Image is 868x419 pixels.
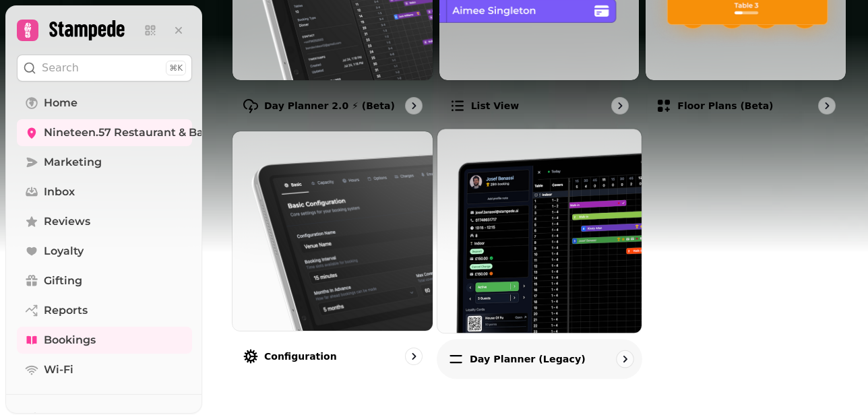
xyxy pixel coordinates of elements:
svg: go to [618,352,631,365]
p: Search [42,60,79,76]
span: Loyalty [44,243,84,259]
svg: go to [613,99,627,112]
span: Reviews [44,214,90,230]
a: Marketing [17,149,192,176]
a: Reviews [17,208,192,235]
p: Floor Plans (beta) [677,99,773,112]
span: Nineteen.57 Restaurant & Bar [44,125,208,141]
a: Loyalty [17,238,192,265]
img: Configuration [232,131,433,331]
span: Wi-Fi [44,362,73,378]
span: Reports [44,302,88,319]
span: Marketing [44,154,102,170]
a: Nineteen.57 Restaurant & Bar [17,119,192,146]
a: Bookings [17,327,192,354]
p: List view [471,99,519,112]
a: Reports [17,297,192,324]
span: Home [44,95,77,111]
a: Wi-Fi [17,356,192,383]
a: Gifting [17,267,192,294]
a: Home [17,90,192,117]
svg: go to [407,350,421,363]
p: Configuration [264,350,337,363]
a: ConfigurationConfiguration [232,131,433,377]
div: ⌘K [166,61,186,75]
svg: go to [820,99,834,112]
a: Inbox [17,179,192,205]
svg: go to [407,99,421,112]
button: Search⌘K [17,55,192,82]
img: Day planner (legacy) [427,119,652,343]
span: Gifting [44,273,82,289]
a: Day planner (legacy)Day planner (legacy) [437,128,642,379]
p: Day Planner 2.0 ⚡ (Beta) [264,99,395,112]
span: Bookings [44,332,96,348]
span: Inbox [44,184,75,200]
p: Day planner (legacy) [470,352,586,365]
